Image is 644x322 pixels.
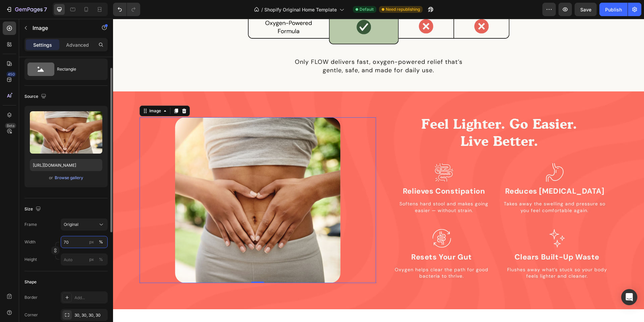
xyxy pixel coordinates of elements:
[74,295,106,301] div: Add...
[66,41,89,48] p: Advanced
[391,182,492,195] span: Takes away the swelling and pressure so you feel comfortable again.
[74,312,106,318] div: 30, 30, 30, 30
[113,3,140,16] div: Undo/Redo
[599,3,628,16] button: Publish
[261,6,263,13] span: /
[33,24,90,32] p: Image
[286,182,375,195] span: Softens hard stool and makes going easier — without strain.
[24,279,37,285] div: Shape
[264,6,337,13] span: Shopify Original Home Template
[394,248,494,260] span: Flushes away what’s stuck so your body feels lighter and cleaner.
[290,167,372,177] strong: Relieves Constipation
[360,6,374,12] span: Default
[282,248,375,260] span: Oxygen helps clear the path for good bacteria to thrive.
[401,233,486,243] strong: Clears Built-Up Waste
[99,239,103,245] div: %
[24,92,48,101] div: Source
[274,96,499,131] h2: Feel Lighter. Go Easier. Live Better.
[3,3,50,16] button: 7
[24,239,36,245] label: Width
[61,253,108,266] input: px%
[5,123,16,128] div: Beta
[89,239,94,245] div: px
[138,47,394,56] p: gentle, safe, and made for daily use.
[30,111,102,154] img: preview-image
[54,174,84,181] button: Browse gallery
[57,62,98,77] div: Rectangle
[88,238,96,246] button: %
[24,312,38,318] div: Corner
[6,72,16,77] div: 450
[97,238,105,246] button: px
[89,256,94,263] div: px
[580,7,591,12] span: Save
[97,255,105,264] button: px
[575,3,597,16] button: Save
[392,167,491,177] strong: Reduces [MEDICAL_DATA]
[24,294,38,300] div: Border
[62,98,227,264] img: gempages_581248328910504531-95e68d62-6928-4f72-a959-5423f0935e56.png
[61,236,108,248] input: px%
[61,218,108,231] button: Original
[605,6,622,13] div: Publish
[88,255,96,264] button: %
[24,222,37,228] label: Frame
[24,256,37,263] label: Height
[24,205,42,214] div: Size
[99,256,103,263] div: %
[113,19,644,322] iframe: To enrich screen reader interactions, please activate Accessibility in Grammarly extension settings
[386,6,420,12] span: Need republishing
[55,175,83,181] div: Browse gallery
[44,5,47,13] p: 7
[621,289,637,305] div: Open Intercom Messenger
[33,41,52,48] p: Settings
[138,39,394,47] p: Only FLOW delivers fast, oxygen-powered relief that’s
[298,233,359,243] strong: Resets Your Gut
[64,222,78,228] span: Original
[49,174,53,182] span: or
[30,159,102,171] input: https://example.com/image.jpg
[35,89,49,95] div: Image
